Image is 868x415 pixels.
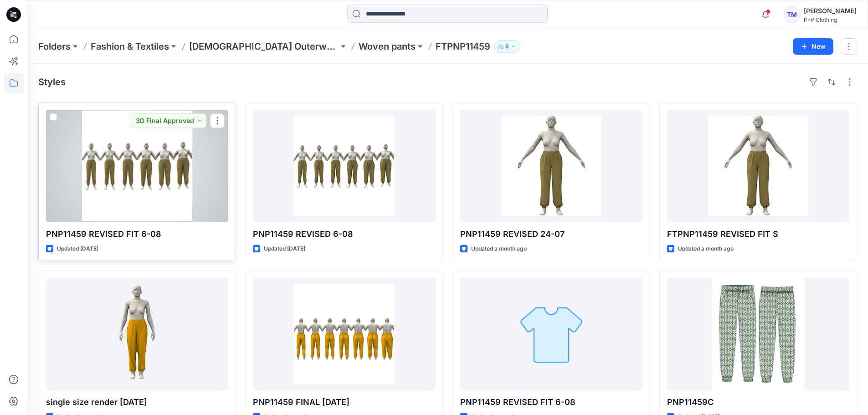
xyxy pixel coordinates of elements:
[784,6,800,23] div: TM
[793,38,833,55] button: New
[460,278,642,390] a: PNP11459 REVISED FIT 6-08
[46,228,228,241] p: PNP11459 REVISED FIT 6-08
[436,40,490,53] p: FTPNP11459
[667,396,849,409] p: PNP11459C
[460,396,642,409] p: PNP11459 REVISED FIT 6-08
[57,244,98,254] p: Updated [DATE]
[471,244,527,254] p: Updated a month ago
[505,41,509,51] p: 6
[189,40,339,53] a: [DEMOGRAPHIC_DATA] Outerwear
[460,228,642,241] p: PNP11459 REVISED 24-07
[804,16,857,23] div: PnP Clothing
[264,244,305,254] p: Updated [DATE]
[494,40,520,53] button: 6
[253,228,435,241] p: PNP11459 REVISED 6-08
[253,110,435,222] a: PNP11459 REVISED 6-08
[253,396,435,409] p: PNP11459 FINAL [DATE]
[460,110,642,222] a: PNP11459 REVISED 24-07
[46,110,228,222] a: PNP11459 REVISED FIT 6-08
[91,40,169,53] a: Fashion & Textiles
[804,5,857,16] div: [PERSON_NAME]
[46,396,228,409] p: single size render [DATE]
[667,228,849,241] p: FTPNP11459 REVISED FIT S
[667,110,849,222] a: FTPNP11459 REVISED FIT S
[253,278,435,390] a: PNP11459 FINAL 9/07/25
[38,40,71,53] a: Folders
[678,244,734,254] p: Updated a month ago
[38,77,66,87] h4: Styles
[667,278,849,390] a: PNP11459C
[359,40,416,53] a: Woven pants
[46,278,228,390] a: single size render 8/07/25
